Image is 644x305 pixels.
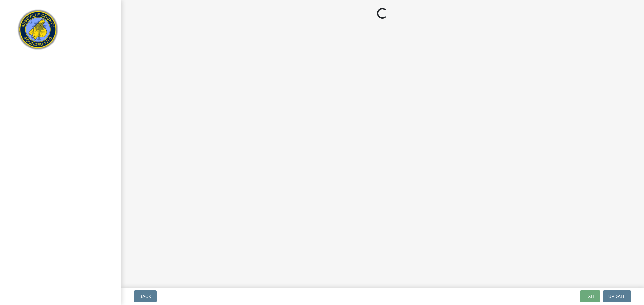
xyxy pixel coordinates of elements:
[603,290,631,302] button: Update
[580,290,600,302] button: Exit
[608,294,626,299] span: Update
[134,290,157,302] button: Back
[13,7,63,56] img: Abbeville County, South Carolina
[139,294,151,299] span: Back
